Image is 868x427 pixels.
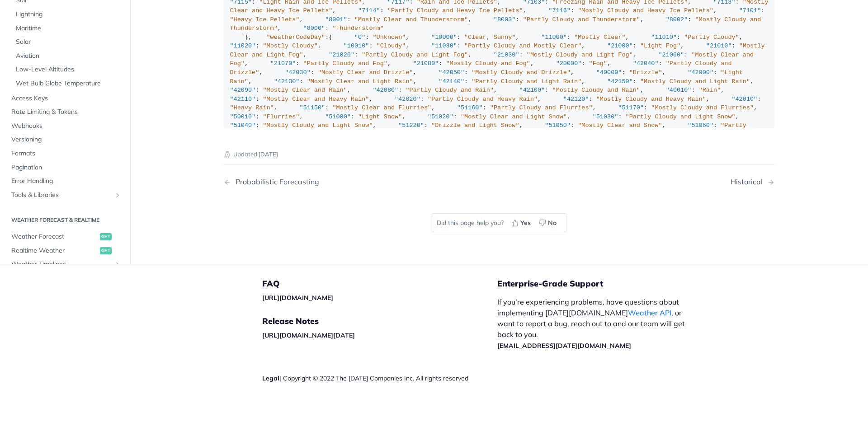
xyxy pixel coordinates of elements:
span: Low-Level Altitudes [16,66,121,75]
span: "Light Rain" [230,69,746,85]
span: "42110" [230,96,256,103]
span: "42010" [732,96,758,103]
span: "Partly Cloudy and Light Rain" [472,78,581,85]
span: "Mostly Clear" [574,34,625,41]
button: Show subpages for Weather Timelines [114,261,121,268]
span: "0" [354,34,365,41]
span: Realtime Weather [11,246,98,255]
span: "42140" [439,78,464,85]
span: get [100,247,112,254]
span: "21030" [494,52,519,58]
a: [URL][DOMAIN_NAME] [262,294,333,302]
span: Formats [11,149,121,158]
a: [URL][DOMAIN_NAME][DATE] [262,331,355,339]
a: Realtime Weatherget [7,244,123,258]
span: Webhooks [11,122,121,131]
span: "Drizzle and Light Snow" [431,122,519,129]
span: Weather Forecast [11,233,98,242]
span: "Partly Cloudy and Flurries" [490,104,593,111]
span: "Mostly Cloudy and Light Snow" [263,122,373,129]
span: "Mostly Cloudy" [263,42,318,49]
span: "Heavy Ice Pellets" [230,16,300,23]
span: "42040" [633,60,659,67]
span: "Partly Cloudy and Heavy Rain" [428,96,538,103]
span: "51060" [688,122,713,129]
span: "11030" [431,42,457,49]
span: "Mostly Clear and Heavy Rain" [263,96,369,103]
span: Maritime [16,24,121,33]
span: "7116" [548,7,571,14]
a: Formats [7,147,123,160]
span: "40000" [596,69,622,76]
span: Yes [520,218,531,228]
span: "Heavy Rain" [230,104,274,111]
a: Wet Bulb Globe Temperature [11,77,123,90]
span: "Mostly Cloudy and Flurries" [651,104,754,111]
span: "Mostly Cloudy and Heavy Ice Pellets" [578,7,713,14]
a: Previous Page: Probabilistic Forecasting [224,178,460,186]
span: "Flurries" [263,113,299,120]
span: "Partly Cloudy and Rain" [406,87,493,94]
span: Wet Bulb Globe Temperature [16,79,121,88]
span: "Partly Cloudy and Light Snow" [626,113,736,120]
span: "Mostly Cloudy and Light Fog" [527,52,633,58]
span: "51030" [593,113,618,120]
span: No [548,218,557,228]
a: Solar [11,36,123,49]
span: "40010" [666,87,692,94]
button: Show subpages for Tools & Libraries [114,192,121,199]
span: "10000" [431,34,457,41]
span: "11020" [230,42,256,49]
span: "Partly Cloudy" [684,34,739,41]
span: Tools & Libraries [11,191,112,200]
span: "42000" [688,69,713,76]
span: get [100,234,112,241]
span: "8001" [325,16,347,23]
span: "51160" [457,104,483,111]
span: "Mostly Cloudy and Heavy Rain" [596,96,706,103]
span: "Unknown" [373,34,406,41]
span: "Mostly Clear and Drizzle" [318,69,413,76]
span: "11000" [541,34,567,41]
a: Error Handling [7,175,123,188]
a: Access Keys [7,92,123,105]
span: Access Keys [11,94,121,103]
h2: Weather Forecast & realtime [7,216,123,225]
span: "Mostly Clear and Snow" [578,122,662,129]
span: "Mostly Clear and Rain" [263,87,347,94]
span: "weatherCodeDay" [267,34,325,41]
div: Probabilistic Forecasting [231,178,319,186]
span: "Partly Cloudy and Light Fog" [362,52,468,58]
span: "51040" [230,122,256,129]
span: Aviation [16,52,121,61]
span: "11010" [651,34,677,41]
span: "21070" [270,60,296,67]
a: Tools & LibrariesShow subpages for Tools & Libraries [7,188,123,202]
a: Next Page: Historical [731,178,774,186]
a: Weather TimelinesShow subpages for Weather Timelines [7,258,123,272]
span: Rate Limiting & Tokens [11,108,121,117]
span: "Cloudy" [377,42,406,49]
span: "Light Fog" [640,42,680,49]
span: Solar [16,38,121,47]
span: "42150" [607,78,633,85]
span: "Mostly Clear and Light Fog" [230,42,769,58]
span: "51020" [428,113,453,120]
span: "Mostly Clear and Thunderstorm" [354,16,468,23]
span: "42120" [563,96,589,103]
span: "51150" [299,104,325,111]
span: "Drizzle" [629,69,662,76]
button: Yes [508,216,536,230]
span: "21010" [706,42,732,49]
span: "Clear, Sunny" [464,34,515,41]
span: "42130" [274,78,300,85]
a: Aviation [11,49,123,63]
a: Weather API [628,308,671,317]
a: Webhooks [7,119,123,133]
span: "51170" [618,104,644,111]
span: "Light Snow" [358,113,402,120]
span: "Mostly Cloudy and Drizzle" [472,69,571,76]
span: "Partly Cloudy and Thunderstorm" [523,16,640,23]
h5: Release Notes [262,316,497,327]
span: "21020" [329,52,354,58]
